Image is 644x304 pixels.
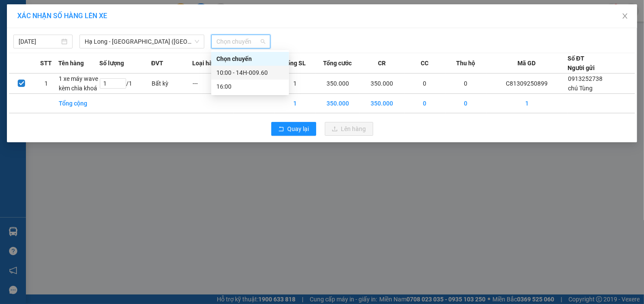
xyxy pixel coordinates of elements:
td: 1 [274,94,315,113]
span: down [194,39,200,44]
td: 350.000 [360,94,404,113]
div: Chọn chuyến [211,52,289,66]
span: Tổng SL [283,58,306,68]
span: Hạ Long - Hà Nội (Hàng hóa) [85,35,199,48]
span: Mã GD [517,58,536,68]
td: C81309250899 [486,74,568,94]
td: 1 xe máy wave kèm chìa khoá [58,74,99,94]
button: Close [613,4,637,29]
span: Chọn chuyến [216,35,265,48]
td: --- [192,74,233,94]
td: 1 [274,74,315,94]
span: CR [378,58,386,68]
span: Số lượng [99,58,124,68]
span: STT [40,58,52,68]
span: XÁC NHẬN SỐ HÀNG LÊN XE [17,12,107,20]
td: 1 [486,94,568,113]
div: Số ĐT Người gửi [568,54,595,73]
span: close [622,13,628,19]
span: ĐVT [151,58,163,68]
td: Tổng cộng [58,94,99,113]
span: Tổng cước [323,58,352,68]
td: 350.000 [315,94,360,113]
div: 16:00 [216,82,284,91]
td: 0 [404,94,445,113]
span: rollback [278,126,284,133]
span: Thu hộ [456,58,475,68]
span: Tên hàng [58,58,84,68]
td: 350.000 [360,74,404,94]
button: rollbackQuay lại [271,122,316,136]
td: 0 [445,74,486,94]
input: 14/09/2025 [19,37,60,46]
td: Bất kỳ [151,74,192,94]
div: 10:00 - 14H-009.60 [216,68,284,77]
span: Quay lại [288,124,309,134]
td: 0 [404,74,445,94]
span: 0913252738 [568,75,603,82]
span: chú Tùng [568,85,593,92]
span: CC [421,58,428,68]
td: / 1 [99,74,151,94]
td: 350.000 [315,74,360,94]
button: uploadLên hàng [325,122,373,136]
div: Chọn chuyến [216,54,284,64]
td: 0 [445,94,486,113]
td: 1 [34,74,58,94]
span: Loại hàng [192,58,219,68]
